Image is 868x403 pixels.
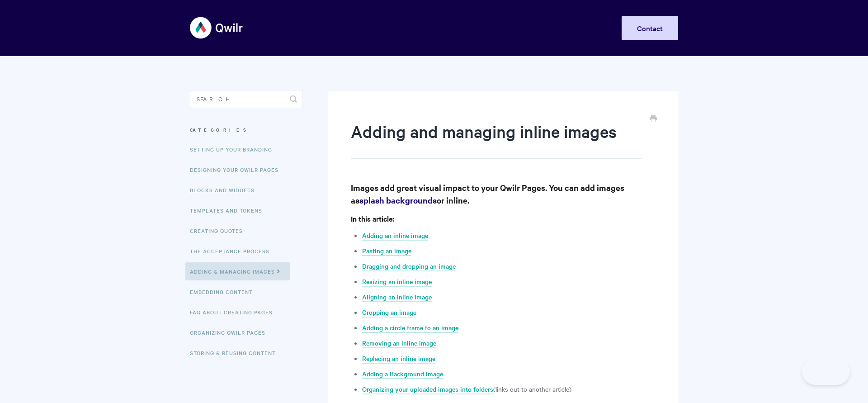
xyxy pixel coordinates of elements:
a: Setting up your Branding [190,140,279,158]
a: Pasting an image [362,246,411,256]
a: Adding a circle frame to an image [362,323,458,333]
a: Adding a Background image [362,369,443,379]
a: splash backgrounds [359,194,437,206]
h1: Adding and managing inline images [351,120,642,159]
strong: In this article: [351,213,394,223]
a: Adding & Managing Images [185,262,290,280]
a: The Acceptance Process [190,242,276,260]
a: Blocks and Widgets [190,181,261,199]
a: Cropping an image [362,308,416,318]
a: Creating Quotes [190,222,250,240]
input: Search [190,90,302,108]
a: Dragging and dropping an image [362,261,456,271]
li: (links out to another article) [362,384,655,394]
a: Designing Your Qwilr Pages [190,161,285,179]
a: Embedding Content [190,283,259,301]
a: Organizing Qwilr Pages [190,323,272,341]
a: Adding an inline image [362,231,428,241]
a: Organizing your uploaded images into folders [362,384,493,394]
h3: Images add great visual impact to your Qwilr Pages. You can add images as or inline. [351,181,655,207]
a: Removing an inline image [362,338,436,348]
a: Resizing an inline image [362,277,432,287]
h3: Categories [190,122,302,138]
a: FAQ About Creating Pages [190,303,279,321]
a: Storing & Reusing Content [190,344,283,362]
a: Replacing an inline image [362,354,435,364]
img: Qwilr Help Center [190,11,244,45]
a: Contact [622,16,678,40]
iframe: Toggle Customer Support [802,358,850,385]
a: Templates and Tokens [190,201,269,219]
a: Print this Article [650,114,657,124]
a: Aligning an inline image [362,292,432,302]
